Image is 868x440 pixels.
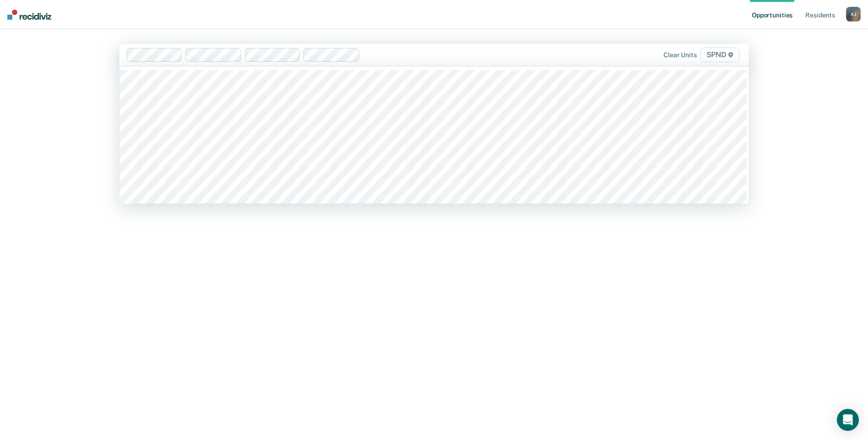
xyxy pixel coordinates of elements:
[7,10,51,20] img: Recidiviz
[837,409,859,431] div: Open Intercom Messenger
[846,7,861,21] div: A J
[846,7,861,21] button: AJ
[663,51,697,59] div: Clear units
[701,48,739,62] span: SPND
